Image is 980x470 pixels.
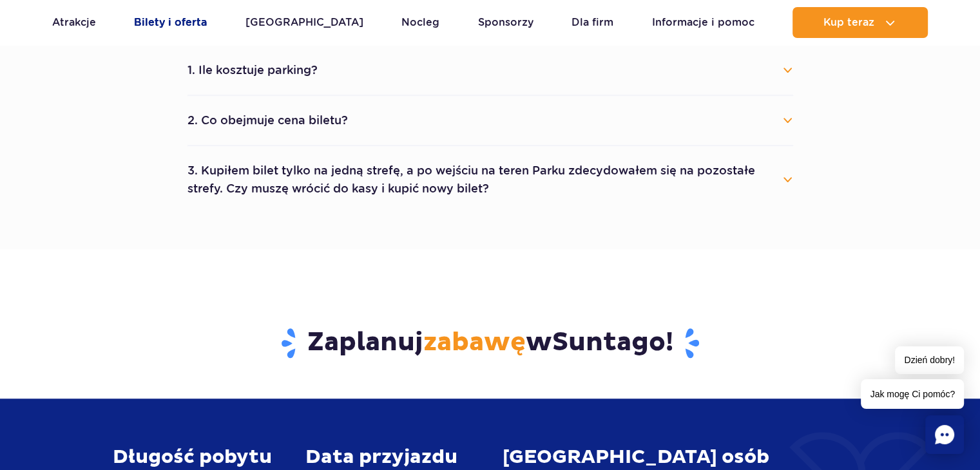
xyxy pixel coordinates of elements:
a: Dla firm [572,7,613,38]
a: Sponsorzy [478,7,533,38]
button: 1. Ile kosztuje parking? [187,56,793,84]
span: Suntago [552,326,666,359]
span: Kup teraz [823,17,874,28]
span: Długość pobytu [113,446,272,468]
a: Informacje i pomoc [652,7,754,38]
button: 2. Co obejmuje cena biletu? [187,106,793,135]
button: 3. Kupiłem bilet tylko na jedną strefę, a po wejściu na teren Parku zdecydowałem się na pozostałe... [187,156,793,203]
span: Dzień dobry! [895,346,964,374]
span: [GEOGRAPHIC_DATA] osób [503,446,769,468]
a: Atrakcje [52,7,96,38]
a: Nocleg [401,7,439,38]
span: Data przyjazdu [305,446,457,468]
a: Bilety i oferta [134,7,207,38]
span: Jak mogę Ci pomóc? [861,379,964,409]
span: zabawę [423,326,526,359]
h2: Zaplanuj w ! [113,326,867,360]
div: Chat [925,415,964,454]
a: [GEOGRAPHIC_DATA] [245,7,363,38]
button: Kup teraz [793,7,928,38]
